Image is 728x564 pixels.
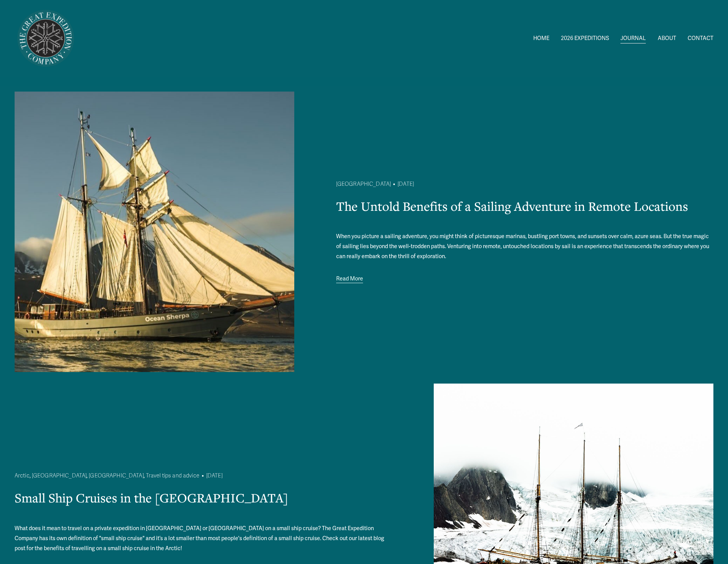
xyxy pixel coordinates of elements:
[15,489,288,506] a: Small Ship Cruises in the [GEOGRAPHIC_DATA]
[533,33,549,44] a: HOME
[146,472,199,479] a: Travel tips and advice
[398,182,414,187] time: [DATE]
[32,472,86,479] a: [GEOGRAPHIC_DATA]
[658,33,676,44] a: ABOUT
[30,472,31,479] span: ,
[15,472,30,479] a: Arctic
[336,274,363,284] a: Read More
[561,33,609,43] span: 2026 EXPEDITIONS
[561,33,609,44] a: folder dropdown
[620,33,646,44] a: JOURNAL
[15,524,392,554] p: What does it mean to travel on a private expedition in [GEOGRAPHIC_DATA] or [GEOGRAPHIC_DATA] on ...
[144,472,145,479] span: ,
[336,181,391,187] a: [GEOGRAPHIC_DATA]
[206,473,222,479] time: [DATE]
[15,92,294,372] img: The Untold Benefits of a Sailing Adventure in Remote Locations
[86,472,88,479] span: ,
[89,472,143,479] a: [GEOGRAPHIC_DATA]
[15,7,77,70] img: Arctic Expeditions
[688,33,713,44] a: CONTACT
[336,232,713,262] p: When you picture a sailing adventure, you might think of picturesque marinas, bustling port towns...
[336,198,688,214] a: The Untold Benefits of a Sailing Adventure in Remote Locations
